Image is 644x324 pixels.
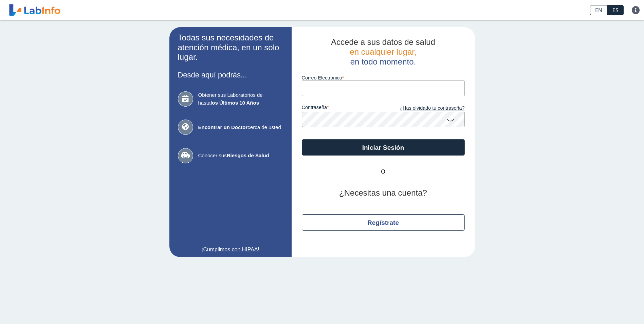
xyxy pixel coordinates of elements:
[302,105,383,112] label: contraseña
[178,33,283,62] h2: Todas sus necesidades de atención médica, en un solo lugar.
[210,100,259,106] b: los Últimos 10 Años
[178,246,283,254] a: ¡Cumplimos con HIPAA!
[350,47,416,56] span: en cualquier lugar,
[363,168,404,176] span: O
[178,71,283,79] h3: Desde aquí podrás...
[607,5,624,15] a: ES
[198,124,248,130] b: Encontrar un Doctor
[302,139,465,156] button: Iniciar Sesión
[383,105,465,112] a: ¿Has olvidado tu contraseña?
[302,75,465,80] label: Correo Electronico
[302,214,465,231] button: Regístrate
[302,188,465,198] h2: ¿Necesitas una cuenta?
[227,152,269,158] b: Riesgos de Salud
[198,91,283,107] span: Obtener sus Laboratorios de hasta
[331,37,435,47] span: Accede a sus datos de salud
[590,5,607,15] a: EN
[350,57,416,66] span: en todo momento.
[198,124,283,131] span: cerca de usted
[198,152,283,160] span: Conocer sus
